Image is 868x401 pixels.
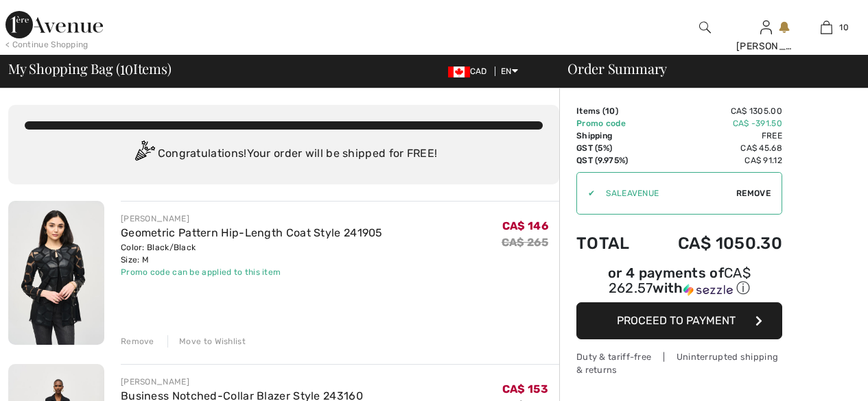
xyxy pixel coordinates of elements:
span: My Shopping Bag ( Items) [8,62,172,75]
span: CA$ 153 [502,382,548,396]
div: Duty & tariff-free | Uninterrupted shipping & returns [576,350,782,376]
td: CA$ 1305.00 [646,105,782,117]
span: Proceed to Payment [617,314,736,327]
img: Congratulation2.svg [130,141,158,168]
span: CA$ 146 [502,219,548,232]
td: Shipping [576,130,646,142]
a: 10 [797,19,856,36]
div: Move to Wishlist [167,335,246,348]
input: Promo code [595,173,736,214]
img: Sezzle [683,284,733,296]
div: or 4 payments ofCA$ 262.57withSezzle Click to learn more about Sezzle [576,267,782,302]
td: Promo code [576,117,646,130]
span: CA$ 262.57 [609,265,751,296]
td: QST (9.975%) [576,154,646,167]
td: CA$ 45.68 [646,142,782,154]
div: or 4 payments of with [576,267,782,297]
td: CA$ -391.50 [646,117,782,130]
span: 10 [839,21,849,34]
a: Sign In [760,21,772,34]
div: [PERSON_NAME] [736,39,796,53]
img: My Info [760,19,772,36]
div: Order Summary [551,62,860,75]
div: Remove [121,335,154,348]
span: EN [501,66,518,76]
span: Remove [736,187,771,199]
span: CAD [448,66,493,76]
img: 1ère Avenue [5,11,103,38]
span: 10 [120,58,133,76]
div: ✔ [577,187,595,199]
img: My Bag [821,19,832,36]
div: [PERSON_NAME] [121,212,383,225]
td: CA$ 1050.30 [646,220,782,267]
td: Free [646,130,782,142]
div: Congratulations! Your order will be shipped for FREE! [25,141,543,168]
td: CA$ 91.12 [646,154,782,167]
div: Promo code can be applied to this item [121,266,383,278]
div: [PERSON_NAME] [121,376,363,388]
img: Geometric Pattern Hip-Length Coat Style 241905 [8,201,104,345]
span: 10 [605,106,615,116]
td: Total [576,220,646,267]
s: CA$ 265 [502,236,548,249]
button: Proceed to Payment [576,302,782,339]
div: Color: Black/Black Size: M [121,241,383,266]
img: search the website [699,19,711,36]
td: Items ( ) [576,105,646,117]
a: Geometric Pattern Hip-Length Coat Style 241905 [121,226,383,239]
div: < Continue Shopping [5,38,89,51]
td: GST (5%) [576,142,646,154]
img: Canadian Dollar [448,66,470,77]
